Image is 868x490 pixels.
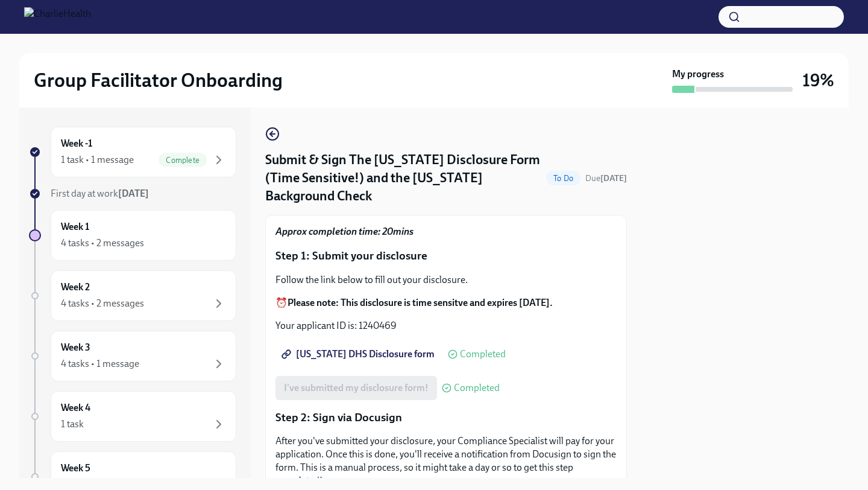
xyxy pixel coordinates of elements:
div: 1 task [61,418,84,431]
div: 4 tasks • 2 messages [61,297,144,310]
p: Your applicant ID is: 1240469 [275,319,617,332]
h6: Week 2 [61,281,90,294]
p: After you've submitted your disclosure, your Compliance Specialist will pay for your application.... [275,434,617,488]
p: Follow the link below to fill out your disclosure. [275,273,617,287]
a: Week 24 tasks • 2 messages [29,270,236,321]
span: Completed [454,383,500,393]
strong: [DATE] [118,188,149,199]
img: CharlieHealth [24,7,91,27]
div: 4 tasks • 2 messages [61,237,144,250]
span: [US_STATE] DHS Disclosure form [284,348,435,360]
h2: Group Facilitator Onboarding [34,68,283,92]
h6: Week 5 [61,462,90,475]
strong: My progress [672,68,724,81]
h4: Submit & Sign The [US_STATE] Disclosure Form (Time Sensitive!) and the [US_STATE] Background Check [265,151,541,205]
h6: Week 1 [61,220,89,234]
a: Week 14 tasks • 2 messages [29,210,236,261]
span: Due [585,173,627,183]
strong: Approx completion time: 20mins [275,226,414,237]
a: Week -11 task • 1 messageComplete [29,127,236,177]
h6: Week 3 [61,341,90,354]
a: Week 41 task [29,391,236,442]
h3: 19% [802,69,834,91]
p: Step 1: Submit your disclosure [275,248,617,264]
span: August 20th, 2025 09:00 [585,173,627,184]
strong: [DATE] [600,173,627,183]
a: [US_STATE] DHS Disclosure form [275,342,443,366]
a: Week 34 tasks • 1 message [29,331,236,381]
span: To Do [546,174,580,183]
h6: Week 4 [61,401,90,415]
div: 1 task • 1 message [61,153,134,167]
span: Complete [159,156,207,165]
span: Completed [460,349,506,359]
p: Step 2: Sign via Docusign [275,410,617,425]
p: ⏰ [275,296,617,310]
span: First day at work [51,188,149,199]
h6: Week -1 [61,137,92,150]
a: First day at work[DATE] [29,187,236,200]
strong: Please note: This disclosure is time sensitve and expires [DATE]. [288,297,553,308]
div: 4 tasks • 1 message [61,357,139,371]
